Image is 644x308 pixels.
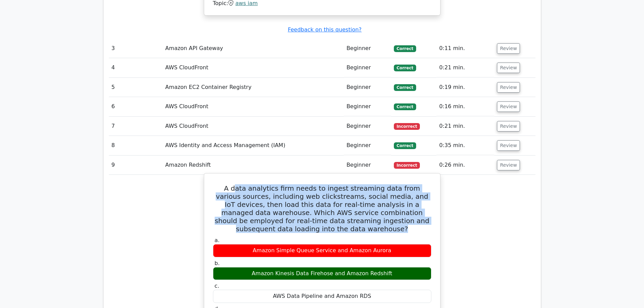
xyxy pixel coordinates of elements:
td: Beginner [344,156,391,175]
td: 0:11 min. [436,39,494,58]
span: Incorrect [394,123,420,130]
td: 7 [109,117,163,136]
span: Correct [394,103,416,110]
td: Amazon EC2 Container Registry [163,78,344,97]
td: 0:35 min. [436,136,494,155]
td: 5 [109,78,163,97]
td: 0:19 min. [436,78,494,97]
td: 8 [109,136,163,155]
td: Beginner [344,58,391,77]
td: AWS CloudFront [163,117,344,136]
span: c. [215,283,219,289]
td: Beginner [344,117,391,136]
td: Amazon API Gateway [163,39,344,58]
td: Beginner [344,78,391,97]
button: Review [497,121,520,132]
span: Correct [394,142,416,149]
td: 9 [109,156,163,175]
td: 3 [109,39,163,58]
td: Beginner [344,39,391,58]
span: Correct [394,45,416,52]
td: Beginner [344,97,391,116]
td: AWS Identity and Access Management (IAM) [163,136,344,155]
td: 0:21 min. [436,58,494,77]
td: 0:21 min. [436,117,494,136]
div: Amazon Kinesis Data Firehose and Amazon Redshift [213,267,431,280]
td: 6 [109,97,163,116]
td: 0:16 min. [436,97,494,116]
button: Review [497,160,520,170]
span: a. [215,237,220,243]
td: AWS CloudFront [163,58,344,77]
button: Review [497,82,520,93]
button: Review [497,43,520,54]
span: b. [215,260,220,266]
div: Amazon Simple Queue Service and Amazon Aurora [213,244,431,257]
div: AWS Data Pipeline and Amazon RDS [213,290,431,303]
td: 0:26 min. [436,156,494,175]
button: Review [497,140,520,151]
a: Feedback on this question? [288,26,361,33]
span: Incorrect [394,162,420,169]
td: Amazon Redshift [163,156,344,175]
button: Review [497,101,520,112]
button: Review [497,63,520,73]
td: 4 [109,58,163,77]
td: Beginner [344,136,391,155]
td: AWS CloudFront [163,97,344,116]
h5: A data analytics firm needs to ingest streaming data from various sources, including web clickstr... [212,184,432,233]
span: Correct [394,84,416,91]
span: Correct [394,65,416,71]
